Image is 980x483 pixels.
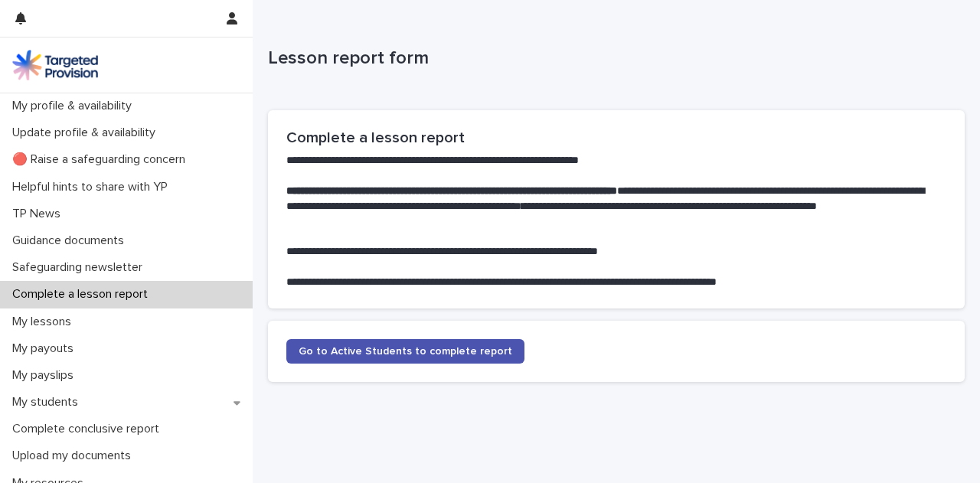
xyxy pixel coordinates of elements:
[6,395,90,410] p: My students
[6,233,136,248] p: Guidance documents
[6,368,86,383] p: My payslips
[6,152,198,167] p: 🔴 Raise a safeguarding concern
[6,99,144,113] p: My profile & availability
[268,47,959,70] p: Lesson report form
[6,207,73,221] p: TP News
[6,180,180,194] p: Helpful hints to share with YP
[6,260,155,275] p: Safeguarding newsletter
[6,315,83,329] p: My lessons
[6,341,86,356] p: My payouts
[6,287,160,302] p: Complete a lesson report
[6,449,143,463] p: Upload my documents
[299,346,512,357] span: Go to Active Students to complete report
[6,422,171,436] p: Complete conclusive report
[6,126,168,140] p: Update profile & availability
[12,50,98,80] img: M5nRWzHhSzIhMunXDL62
[286,129,946,147] h2: Complete a lesson report
[286,339,524,364] a: Go to Active Students to complete report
